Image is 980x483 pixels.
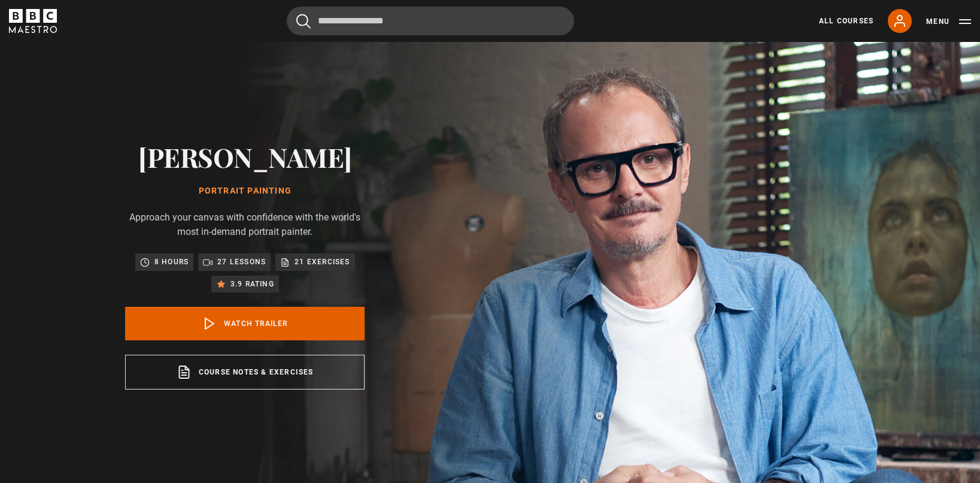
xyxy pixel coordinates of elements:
[125,141,365,172] h2: [PERSON_NAME]
[287,7,574,35] input: Search
[9,9,57,33] svg: BBC Maestro
[125,186,365,196] h1: Portrait Painting
[819,16,873,26] a: All Courses
[125,307,365,340] a: Watch Trailer
[125,355,365,390] a: Course notes & exercises
[154,256,189,268] p: 8 hours
[926,16,971,28] button: Toggle navigation
[230,278,274,290] p: 3.9 rating
[217,256,266,268] p: 27 lessons
[295,256,350,268] p: 21 exercises
[296,14,311,29] button: Submit the search query
[125,210,365,239] p: Approach your canvas with confidence with the world's most in-demand portrait painter.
